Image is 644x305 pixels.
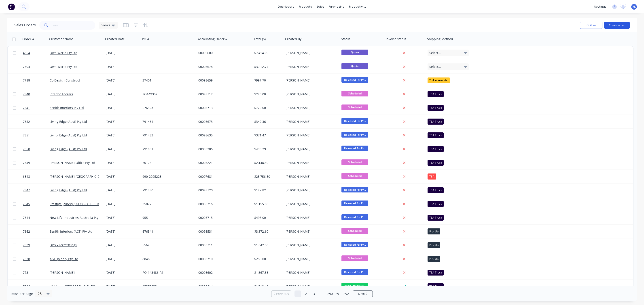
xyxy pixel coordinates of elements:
a: Next page [353,292,373,296]
div: [DATE] [106,92,139,96]
div: [PERSON_NAME] [286,119,335,124]
div: 791484 [142,119,192,124]
div: 00097681 [198,174,248,179]
div: TSA Truck [428,146,444,152]
div: Toll Intermodal [428,77,450,83]
div: Accounting Order # [198,37,227,41]
a: Page 292 [343,290,350,297]
span: 7849 [23,161,30,165]
a: 7840 [23,88,50,101]
a: 4854 [23,46,50,60]
a: 7845 [23,197,50,211]
div: [PERSON_NAME] [286,65,335,69]
div: 990-2025228 [142,174,192,179]
a: Jump forward [319,290,325,297]
div: 00098673 [198,119,248,124]
input: Search... [52,21,95,30]
div: $499.29 [254,147,281,151]
ul: Pagination [269,290,375,297]
a: 7744 [23,280,50,293]
a: DPG - Formfittings [50,243,77,247]
div: $495.00 [254,215,281,220]
div: 00098711 [198,243,248,247]
span: Scheduled [341,173,368,179]
div: 00098602 [198,270,248,275]
div: $25,756.50 [254,174,281,179]
span: 7841 [23,106,30,110]
div: 00098531 [198,229,248,234]
span: Released For Pr... [341,146,368,151]
div: [PERSON_NAME] [286,174,335,179]
div: [PERSON_NAME] [286,78,335,83]
a: Living Edge (Aust) Pty Ltd [50,188,87,192]
div: Customer Name [49,37,74,41]
a: Page 2 [303,290,309,297]
div: PO # [142,37,149,41]
div: $349.36 [254,119,281,124]
a: Previous page [271,292,291,296]
span: 7852 [23,119,30,124]
div: Created By [285,37,301,41]
div: Pick Up [428,256,440,262]
div: $1,842.50 [254,243,281,247]
div: 35077 [142,202,192,206]
span: Released For Pr... [341,77,368,83]
div: $127.82 [254,188,281,192]
div: 00098720 [198,188,248,192]
div: 791491 [142,147,192,151]
div: [PERSON_NAME] [286,257,335,261]
span: Scheduled [341,104,368,110]
div: [DATE] [106,161,139,165]
div: 00098221 [198,161,248,165]
div: TBA [428,173,436,179]
span: Released For Pr... [341,201,368,206]
div: 791480 [142,188,192,192]
a: 7731 [23,266,50,279]
a: Prestige Joinery ([GEOGRAPHIC_DATA]) Pty Ltd [50,202,117,206]
div: [DATE] [106,106,139,110]
div: [DATE] [106,202,139,206]
div: [PERSON_NAME] [286,92,335,96]
span: 4854 [23,51,30,55]
span: Released For Pr... [341,118,368,124]
div: [PERSON_NAME] [286,106,335,110]
span: Ready for Deliv... [341,283,368,288]
div: [PERSON_NAME] [286,243,335,247]
span: 7844 [23,215,30,220]
span: Select... [429,51,441,55]
div: Shipping Method [427,37,453,41]
div: $770.00 [254,106,281,110]
div: 676523 [142,106,192,110]
div: 00098674 [198,65,248,69]
div: TSA Truck [428,270,444,276]
div: purchasing [326,3,347,10]
div: [PERSON_NAME] [286,202,335,206]
div: 00095600 [198,51,248,55]
a: New Life Industries Australia Pty Ltd [50,215,104,220]
div: Pick Up [428,228,440,234]
span: 7788 [23,78,30,83]
div: 955 [142,215,192,220]
div: $7,414.00 [254,51,281,55]
button: Create order [604,22,630,29]
span: 7839 [23,243,30,247]
span: 6848 [23,174,30,179]
span: 7731 [23,270,30,275]
span: Released For Pr... [341,242,368,247]
div: [DATE] [106,284,139,289]
div: Invoice status [386,37,406,41]
a: 6848 [23,170,50,183]
span: Scheduled [341,91,368,96]
span: Released For Pr... [341,132,368,138]
div: 00098710 [198,257,248,261]
a: [PERSON_NAME] [GEOGRAPHIC_DATA] [50,174,106,179]
div: TSA Truck [428,91,444,97]
div: PO149352 [142,92,192,96]
div: $220.00 [254,92,281,96]
span: 7850 [23,147,30,151]
div: $3,372.60 [254,229,281,234]
div: [DATE] [106,270,139,275]
a: Own World Pty Ltd [50,65,77,69]
a: A&G Joinery Pty Ltd [50,257,78,261]
span: Views [102,23,110,27]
